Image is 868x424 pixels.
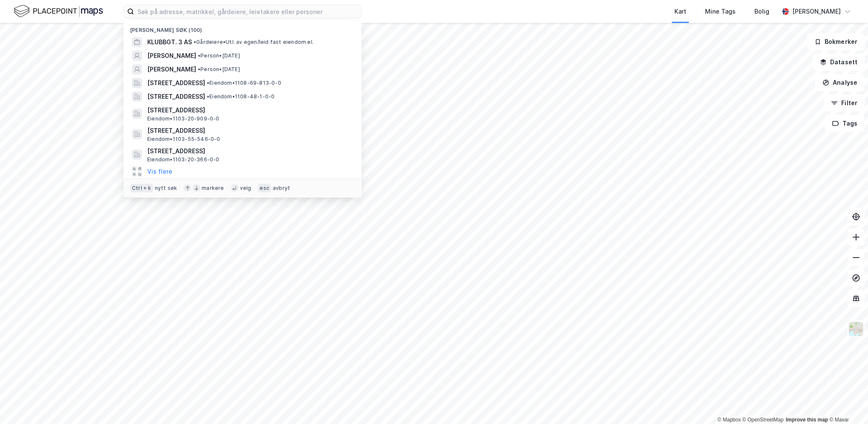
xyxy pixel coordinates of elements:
[147,105,351,115] span: [STREET_ADDRESS]
[198,66,240,73] span: Person • [DATE]
[207,93,209,100] span: •
[14,4,103,19] img: logo.f888ab2527a4732fd821a326f86c7f29.svg
[147,146,351,156] span: [STREET_ADDRESS]
[147,51,196,61] span: [PERSON_NAME]
[825,383,868,424] iframe: Chat Widget
[130,184,153,192] div: Ctrl + k
[147,78,205,88] span: [STREET_ADDRESS]
[258,184,271,192] div: esc
[202,185,224,192] div: markere
[240,185,251,192] div: velg
[147,136,220,143] span: Eiendom • 1103-55-546-0-0
[807,33,865,50] button: Bokmerker
[134,5,361,18] input: Søk på adresse, matrikkel, gårdeiere, leietakere eller personer
[194,39,196,45] span: •
[198,66,200,72] span: •
[207,80,209,86] span: •
[147,115,220,122] span: Eiendom • 1103-20-909-0-0
[194,39,314,46] span: Gårdeiere • Utl. av egen/leid fast eiendom el.
[813,54,865,71] button: Datasett
[705,6,736,17] div: Mine Tags
[825,383,868,424] div: Kontrollprogram for chat
[147,92,205,102] span: [STREET_ADDRESS]
[147,126,351,136] span: [STREET_ADDRESS]
[824,95,865,112] button: Filter
[123,20,362,35] div: [PERSON_NAME] søk (100)
[198,52,240,59] span: Person • [DATE]
[207,93,274,100] span: Eiendom • 1108-48-1-0-0
[848,321,864,337] img: Z
[155,185,177,192] div: nytt søk
[198,52,200,59] span: •
[786,417,828,423] a: Improve this map
[674,6,686,17] div: Kart
[147,156,220,163] span: Eiendom • 1103-20-366-0-0
[792,6,841,17] div: [PERSON_NAME]
[147,166,172,177] button: Vis flere
[825,115,865,132] button: Tags
[207,80,281,86] span: Eiendom • 1108-69-813-0-0
[815,74,865,91] button: Analyse
[742,417,784,423] a: OpenStreetMap
[147,37,192,47] span: KLUBBGT. 3 AS
[273,185,290,192] div: avbryt
[754,6,769,17] div: Bolig
[147,64,196,74] span: [PERSON_NAME]
[717,417,741,423] a: Mapbox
